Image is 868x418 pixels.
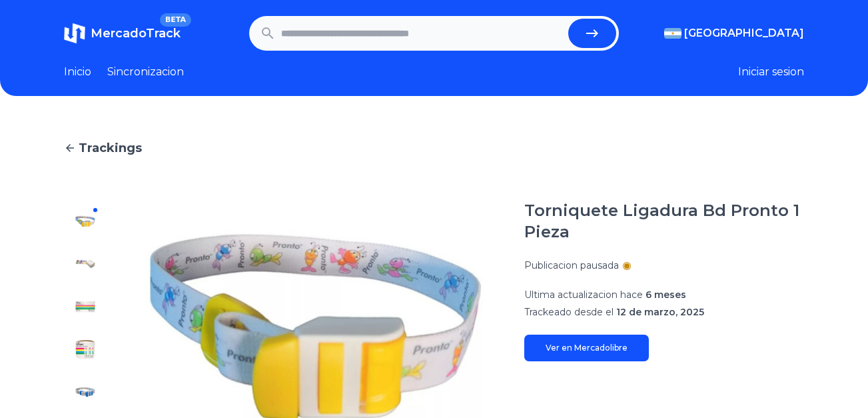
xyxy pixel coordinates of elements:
[646,289,686,301] span: 6 meses
[616,306,704,318] span: 12 de marzo, 2025
[664,25,804,41] button: [GEOGRAPHIC_DATA]
[75,253,96,275] img: Torniquete Ligadura Bd Pronto 1 Pieza
[75,211,96,232] img: Torniquete Ligadura Bd Pronto 1 Pieza
[75,339,96,360] img: Torniquete Ligadura Bd Pronto 1 Pieza
[738,64,804,80] button: Iniciar sesion
[160,13,191,27] span: BETA
[524,306,614,318] span: Trackeado desde el
[684,25,804,41] span: [GEOGRAPHIC_DATA]
[75,381,96,403] img: Torniquete Ligadura Bd Pronto 1 Pieza
[664,28,681,39] img: Argentina
[524,200,804,243] h1: Torniquete Ligadura Bd Pronto 1 Pieza
[64,23,85,44] img: MercadoTrack
[91,26,181,41] span: MercadoTrack
[64,139,804,157] a: Trackings
[524,289,643,301] span: Ultima actualizacion hace
[107,64,184,80] a: Sincronizacion
[79,139,142,157] span: Trackings
[524,335,649,361] a: Ver en Mercadolibre
[64,23,181,44] a: MercadoTrackBETA
[75,296,96,317] img: Torniquete Ligadura Bd Pronto 1 Pieza
[524,259,619,272] p: Publicacion pausada
[64,64,91,80] a: Inicio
